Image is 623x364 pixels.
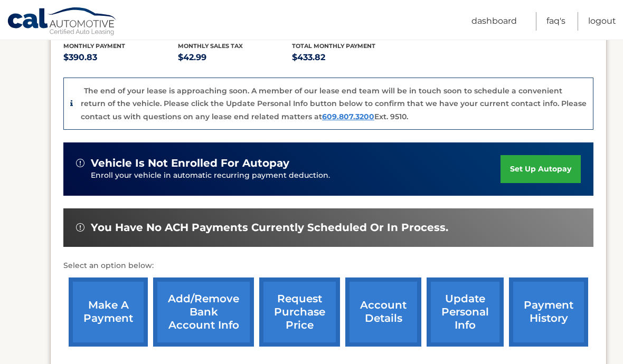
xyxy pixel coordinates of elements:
[63,42,125,50] span: Monthly Payment
[588,12,616,31] a: Logout
[76,223,84,232] img: alert-white.svg
[63,50,178,65] p: $390.83
[292,50,407,65] p: $433.82
[322,112,374,121] a: 609.807.3200
[178,50,292,65] p: $42.99
[345,277,421,347] a: account details
[7,7,118,37] a: Cal Automotive
[509,277,588,347] a: payment history
[91,221,448,234] span: You have no ACH payments currently scheduled or in process.
[91,170,501,181] p: Enroll your vehicle in automatic recurring payment deduction.
[69,277,148,347] a: make a payment
[178,42,243,50] span: Monthly sales Tax
[501,155,581,183] a: set up autopay
[471,12,517,31] a: Dashboard
[76,159,84,167] img: alert-white.svg
[81,86,587,121] p: The end of your lease is approaching soon. A member of our lease end team will be in touch soon t...
[546,12,565,31] a: FAQ's
[63,260,593,272] p: Select an option below:
[427,277,504,347] a: update personal info
[292,42,375,50] span: Total Monthly Payment
[153,277,254,347] a: Add/Remove bank account info
[91,157,289,170] span: vehicle is not enrolled for autopay
[259,277,340,347] a: request purchase price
